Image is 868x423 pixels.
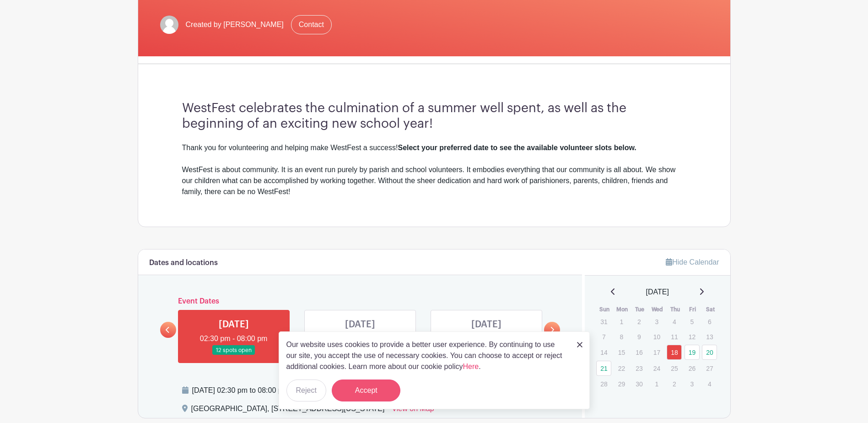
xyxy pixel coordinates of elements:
[646,287,669,298] span: [DATE]
[649,345,664,359] p: 17
[667,330,682,344] p: 11
[649,330,664,344] p: 10
[685,361,700,375] p: 26
[685,345,700,360] a: 19
[631,345,647,359] p: 16
[667,345,682,360] a: 18
[685,330,700,344] p: 12
[614,345,629,359] p: 15
[631,305,649,314] th: Tue
[182,164,686,197] div: WestFest is about community. It is an event run purely by parish and school volunteers. It embodi...
[666,305,684,314] th: Thu
[596,305,614,314] th: Sun
[702,330,717,344] p: 13
[398,144,636,152] strong: Select your preferred date to see the available volunteer slots below.
[596,377,611,391] p: 28
[666,258,719,266] a: Hide Calendar
[649,315,664,329] p: 3
[182,142,686,153] div: Thank you for volunteering and helping make WestFest a success!
[684,305,702,314] th: Fri
[614,330,629,344] p: 8
[186,19,284,30] span: Created by [PERSON_NAME]
[649,305,667,314] th: Wed
[631,361,647,375] p: 23
[649,377,664,391] p: 1
[463,363,479,370] a: Here
[649,361,664,375] p: 24
[702,361,717,375] p: 27
[614,305,631,314] th: Mon
[332,380,400,401] button: Accept
[596,315,611,329] p: 31
[577,342,582,347] img: close_button-5f87c8562297e5c2d7936805f587ecaba9071eb48480494691a3f1689db116b3.svg
[667,377,682,391] p: 2
[286,339,567,372] p: Our website uses cookies to provide a better user experience. By continuing to use our site, you ...
[631,330,647,344] p: 9
[614,361,629,375] p: 22
[702,377,717,391] p: 4
[614,315,629,329] p: 1
[685,315,700,329] p: 5
[286,380,326,401] button: Reject
[614,377,629,391] p: 29
[392,403,434,418] a: View on Map
[160,16,178,34] img: default-ce2991bfa6775e67f084385cd625a349d9dcbb7a52a09fb2fda1e96e2d18dcdb.png
[667,361,682,375] p: 25
[291,15,332,34] a: Contact
[631,315,647,329] p: 2
[176,297,545,306] h6: Event Dates
[192,385,501,396] div: [DATE] 02:30 pm to 08:00 pm
[596,361,611,376] a: 21
[596,345,611,359] p: 14
[702,345,717,360] a: 20
[701,305,719,314] th: Sat
[182,101,686,131] h3: WestFest celebrates the culmination of a summer well spent, as well as the beginning of an exciti...
[631,377,647,391] p: 30
[596,330,611,344] p: 7
[149,259,218,267] h6: Dates and locations
[667,315,682,329] p: 4
[702,315,717,329] p: 6
[191,403,385,418] div: [GEOGRAPHIC_DATA], [STREET_ADDRESS][US_STATE]
[685,377,700,391] p: 3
